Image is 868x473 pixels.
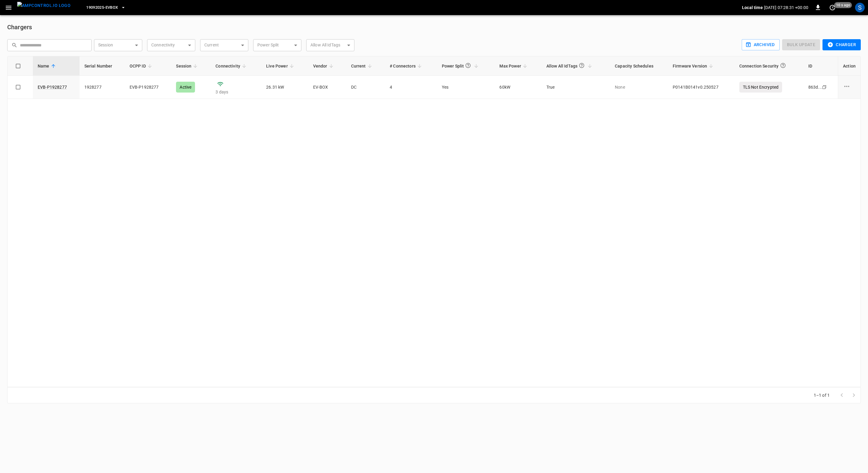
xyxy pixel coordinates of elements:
span: Connectivity [215,62,248,70]
div: 863d ... [808,84,822,90]
td: 1928277 [80,76,125,99]
td: Yes [437,76,495,99]
th: Serial Number [80,56,125,76]
span: 19092025-EVBox [86,4,118,11]
div: Connection Security [739,60,787,72]
p: 3 days [215,89,256,95]
button: 19092025-EVBox [84,2,128,14]
td: 60 kW [495,76,541,99]
span: # Connectors [390,62,423,70]
th: Capacity Schedules [610,56,668,76]
p: [DATE] 07:28:31 +00:00 [764,5,808,11]
span: Live Power [266,62,296,70]
td: EV-BOX [308,76,346,99]
p: Local time [742,5,763,11]
td: P0141B0141v0.250527 [668,76,734,99]
div: Active [176,82,195,93]
span: Allow All IdTags [546,60,594,72]
p: None [615,84,663,90]
td: 4 [385,76,437,99]
div: copy [822,84,828,90]
span: Power Split [442,60,480,72]
span: Max Power [499,62,529,70]
span: Session [176,62,199,70]
span: Current [351,62,374,70]
th: ID [804,56,838,76]
span: Name [38,62,57,70]
img: ampcontrol.io logo [17,2,71,9]
p: TLS Not Encrypted [739,82,782,93]
button: Charger [822,39,861,50]
th: Action [838,56,860,76]
span: OCPP ID [130,62,154,70]
td: True [542,76,610,99]
div: profile-icon [855,3,865,12]
td: DC [346,76,385,99]
span: Firmware Version [673,62,715,70]
span: Vendor [313,62,335,70]
span: 10 s ago [834,2,852,8]
button: set refresh interval [828,3,837,12]
button: Archived [742,39,780,50]
h6: Chargers [7,22,861,32]
td: EVB-P1928277 [125,76,171,99]
a: EVB-P1928277 [38,84,67,90]
td: 26.31 kW [261,76,308,99]
div: charge point options [843,83,856,92]
p: 1–1 of 1 [814,392,830,398]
